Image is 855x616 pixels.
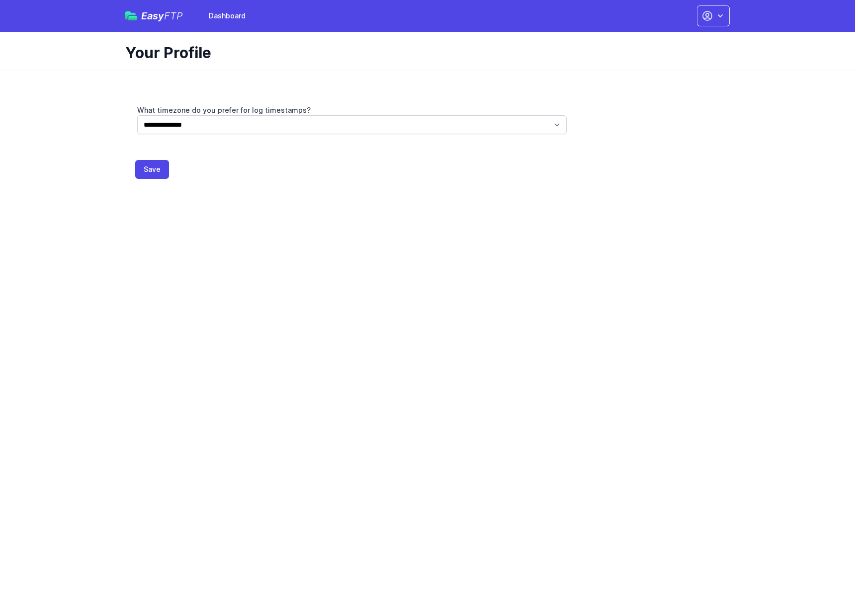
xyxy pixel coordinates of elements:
[141,11,183,21] span: Easy
[125,11,137,20] img: easyftp_logo.png
[164,10,183,22] span: FTP
[203,7,252,25] a: Dashboard
[137,105,567,115] label: What timezone do you prefer for log timestamps?
[125,44,722,62] h1: Your Profile
[135,160,169,179] button: Save
[125,11,183,21] a: EasyFTP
